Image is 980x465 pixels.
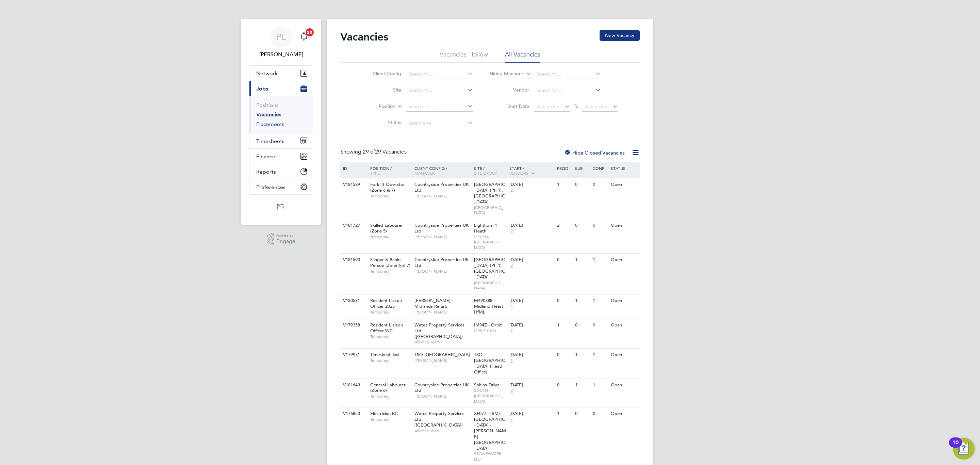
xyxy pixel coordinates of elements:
label: Vendor [490,87,529,93]
a: Placements [256,121,284,127]
li: All Vacancies [505,50,540,63]
span: Countryside Properties UK Ltd [414,222,469,234]
div: 1 [591,254,609,266]
button: Jobs [249,81,313,96]
span: Jobs [256,85,268,92]
div: [DATE] [509,182,554,188]
span: [PERSON_NAME] [414,394,471,399]
div: Open [609,254,639,266]
div: 1 [573,349,591,361]
div: 0 [555,254,573,266]
span: 7 [509,328,514,334]
div: 0 [573,219,591,232]
span: STONEWATER LTD [474,451,506,462]
div: 0 [573,319,591,332]
a: Go to home page [249,202,313,212]
span: [GEOGRAPHIC_DATA] [474,280,506,291]
span: IM94Z - Orbit [474,322,502,328]
span: [PERSON_NAME] [414,269,471,274]
button: New Vacancy [600,30,640,41]
label: Status [362,119,401,126]
span: 1 [509,358,514,364]
span: Wates Property Services Ltd ([GEOGRAPHIC_DATA]) [414,322,464,339]
div: [DATE] [509,257,554,263]
span: Temporary [370,309,411,315]
span: Temporary [370,193,411,199]
span: Vendors [509,170,528,176]
span: [GEOGRAPHIC_DATA] [474,205,506,215]
div: V181727 [341,219,365,232]
span: Temporary [370,358,411,363]
span: Lighthorn 1 Heath [474,222,497,234]
span: Temporary [370,234,411,240]
span: SOUTH-[GEOGRAPHIC_DATA] [474,388,506,404]
div: [DATE] [509,382,554,388]
div: 0 [573,407,591,420]
a: 20 [297,26,311,48]
span: Site Group [474,170,497,176]
div: 0 [591,178,609,191]
div: V176853 [341,407,365,420]
div: [DATE] [509,223,554,228]
span: Wates Property Services Ltd ([GEOGRAPHIC_DATA]) [414,411,464,428]
div: 1 [591,349,609,361]
label: Hide Closed Vacancies [564,149,625,156]
div: Start / [508,162,555,179]
span: 4 [509,304,514,309]
button: Preferences [249,179,313,194]
div: Showing [340,148,408,156]
span: 29 of [363,148,375,155]
span: Countryside Properties UK Ltd [414,257,469,268]
span: General Labourer (Zone 6) [370,382,406,394]
span: Preferences [256,184,285,190]
div: Open [609,379,639,391]
div: Reqd [555,162,573,174]
div: V181589 [341,178,365,191]
li: Vacancies I follow [440,50,488,63]
span: Timesheet Test [370,352,400,357]
button: Reports [249,164,313,179]
span: SOUTH-[GEOGRAPHIC_DATA] [474,234,506,250]
span: Reports [256,169,276,175]
input: Search for... [534,86,601,95]
span: 7 [509,417,514,422]
div: Site / [472,162,508,179]
span: Manager [414,170,435,176]
span: 2 [509,263,514,269]
div: Open [609,294,639,307]
div: 1 [573,294,591,307]
span: [PERSON_NAME] - Midlands Refurb [414,298,453,309]
span: Select date [536,103,561,110]
span: [PERSON_NAME] [414,234,471,240]
div: Open [609,219,639,232]
div: V179358 [341,319,365,332]
span: Select date [584,103,609,110]
a: Powered byEngage [267,233,296,246]
div: V179971 [341,349,365,361]
span: TSO-[GEOGRAPHIC_DATA] (Head Office) [474,352,505,375]
a: PL[PERSON_NAME] [249,26,313,59]
span: Electrician BC [370,411,398,416]
div: 0 [591,319,609,332]
input: Select one [406,118,473,128]
input: Search for... [406,102,473,112]
label: Site [362,87,401,93]
span: XF077 - (RM) [GEOGRAPHIC_DATA] - [PERSON_NAME][GEOGRAPHIC_DATA] [474,411,506,451]
div: Open [609,178,639,191]
span: [PERSON_NAME] [414,309,471,315]
button: Open Resource Center, 10 new notifications [953,438,975,460]
span: Temporary [370,417,411,422]
span: Temporary [370,334,411,339]
span: Type [370,170,380,176]
input: Search for... [406,86,473,95]
h2: Vacancies [340,30,388,44]
span: Countryside Properties UK Ltd [414,382,469,394]
span: Countryside Properties UK Ltd [414,181,469,193]
span: 20 [306,28,314,36]
div: Open [609,407,639,420]
label: Client Config [362,70,401,77]
div: 0 [591,407,609,420]
span: Slinger & Banks Person (Zone 6 & 7) [370,257,410,268]
div: Sub [573,162,591,174]
span: 2 [509,228,514,234]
